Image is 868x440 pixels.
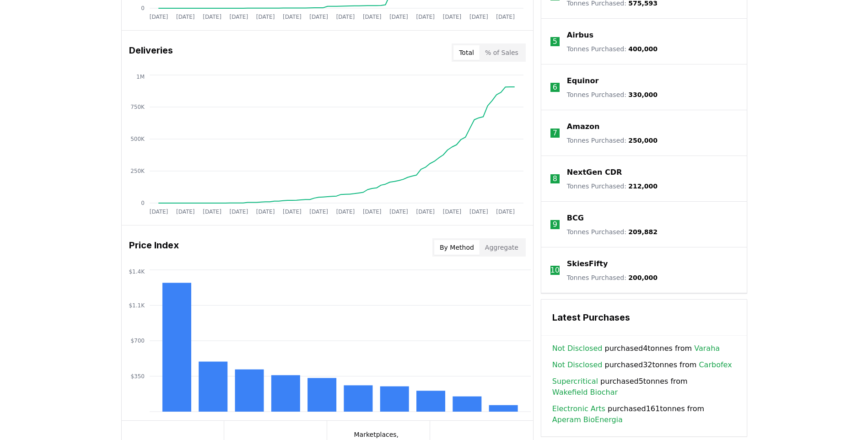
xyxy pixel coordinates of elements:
tspan: [DATE] [229,209,248,215]
span: 212,000 [628,182,658,190]
tspan: [DATE] [469,209,488,215]
tspan: [DATE] [256,209,275,215]
p: 9 [553,219,557,230]
tspan: [DATE] [283,209,302,215]
a: Not Disclosed [552,343,603,354]
a: Not Disclosed [552,360,603,370]
span: purchased 32 tonnes from [552,360,732,370]
h3: Deliveries [129,43,173,62]
tspan: [DATE] [496,14,515,20]
a: Wakefield Biochar [552,387,618,398]
tspan: [DATE] [309,14,328,20]
tspan: [DATE] [229,14,248,20]
tspan: [DATE] [176,14,194,20]
tspan: [DATE] [149,14,168,20]
tspan: [DATE] [283,14,302,20]
p: Tonnes Purchased : [567,273,658,282]
a: Carbofex [699,360,732,370]
tspan: [DATE] [336,209,355,215]
tspan: $1.4K [129,268,145,275]
p: Tonnes Purchased : [567,44,658,54]
a: Varaha [694,343,720,354]
tspan: [DATE] [389,14,408,20]
tspan: [DATE] [256,14,275,20]
a: SkiesFifty [567,258,608,269]
span: purchased 4 tonnes from [552,343,720,354]
a: Aperam BioEnergia [552,414,623,425]
tspan: [DATE] [416,209,435,215]
tspan: [DATE] [362,209,381,215]
span: purchased 5 tonnes from [552,376,736,398]
tspan: [DATE] [469,14,488,20]
tspan: 750K [130,104,145,110]
tspan: [DATE] [149,209,168,215]
h3: Latest Purchases [552,311,736,324]
span: 209,882 [628,228,658,236]
span: 200,000 [628,274,658,281]
p: 5 [553,36,557,47]
p: Tonnes Purchased : [567,136,658,145]
tspan: $1.1K [129,302,145,309]
p: 6 [553,82,557,93]
tspan: 500K [130,136,145,142]
tspan: [DATE] [203,14,221,20]
tspan: [DATE] [416,14,435,20]
tspan: [DATE] [203,209,221,215]
tspan: [DATE] [496,209,515,215]
p: 8 [553,173,557,184]
span: purchased 161 tonnes from [552,403,736,425]
p: Tonnes Purchased : [567,227,658,236]
button: Aggregate [480,240,524,255]
a: NextGen CDR [567,167,622,178]
tspan: [DATE] [309,209,328,215]
tspan: [DATE] [176,209,194,215]
a: BCG [567,213,584,224]
tspan: [DATE] [336,14,355,20]
a: Equinor [567,75,599,86]
tspan: 250K [130,168,145,174]
a: Electronic Arts [552,403,605,414]
tspan: [DATE] [442,209,461,215]
a: Airbus [567,30,593,41]
h3: Price Index [129,238,179,257]
a: Amazon [567,121,600,132]
tspan: [DATE] [362,14,381,20]
tspan: 0 [141,5,145,11]
p: Tonnes Purchased : [567,90,658,99]
tspan: 1M [136,74,145,80]
p: Tonnes Purchased : [567,182,658,191]
button: Total [453,45,480,60]
span: 330,000 [628,91,658,98]
a: Supercritical [552,376,598,387]
tspan: 0 [141,200,145,206]
tspan: [DATE] [442,14,461,20]
p: 10 [550,265,560,276]
p: 7 [553,128,557,139]
span: 250,000 [628,137,658,144]
button: % of Sales [480,45,524,60]
tspan: [DATE] [389,209,408,215]
tspan: $350 [130,373,145,380]
button: By Method [434,240,480,255]
span: 400,000 [628,45,658,53]
tspan: $700 [130,338,145,344]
